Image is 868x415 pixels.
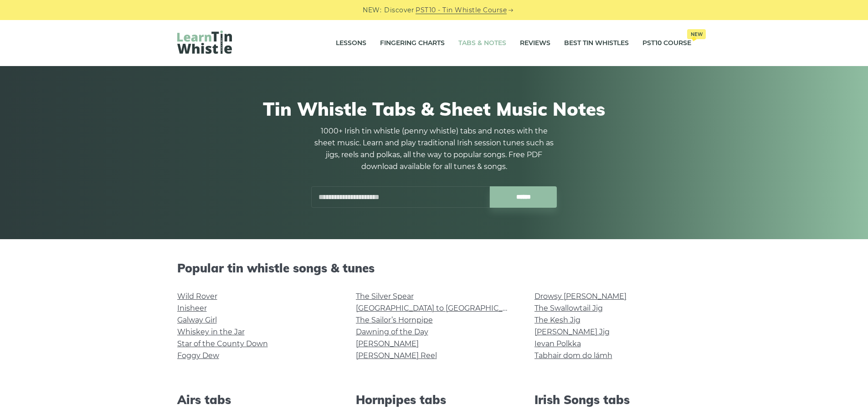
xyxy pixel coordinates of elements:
h2: Irish Songs tabs [534,393,691,407]
a: Tabhair dom do lámh [534,351,612,360]
h2: Airs tabs [177,393,334,407]
a: The Kesh Jig [534,316,580,324]
h2: Hornpipes tabs [356,393,513,407]
a: [GEOGRAPHIC_DATA] to [GEOGRAPHIC_DATA] [356,304,524,313]
a: Fingering Charts [380,32,445,55]
a: PST10 CourseNew [642,32,691,55]
a: Star of the County Down [177,339,268,348]
a: Reviews [520,32,550,55]
span: New [687,29,706,39]
a: The Silver Spear [356,292,414,301]
a: [PERSON_NAME] Reel [356,351,437,360]
a: Tabs & Notes [458,32,506,55]
a: Best Tin Whistles [564,32,629,55]
a: The Sailor’s Hornpipe [356,316,433,324]
a: Lessons [336,32,366,55]
p: 1000+ Irish tin whistle (penny whistle) tabs and notes with the sheet music. Learn and play tradi... [311,125,557,173]
a: The Swallowtail Jig [534,304,603,313]
img: LearnTinWhistle.com [177,31,232,54]
h1: Tin Whistle Tabs & Sheet Music Notes [177,98,691,120]
a: [PERSON_NAME] Jig [534,328,610,336]
a: Inisheer [177,304,207,313]
h2: Popular tin whistle songs & tunes [177,261,691,275]
a: Ievan Polkka [534,339,581,348]
a: [PERSON_NAME] [356,339,419,348]
a: Wild Rover [177,292,217,301]
a: Dawning of the Day [356,328,428,336]
a: Galway Girl [177,316,217,324]
a: Drowsy [PERSON_NAME] [534,292,627,301]
a: Foggy Dew [177,351,219,360]
a: Whiskey in the Jar [177,328,245,336]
